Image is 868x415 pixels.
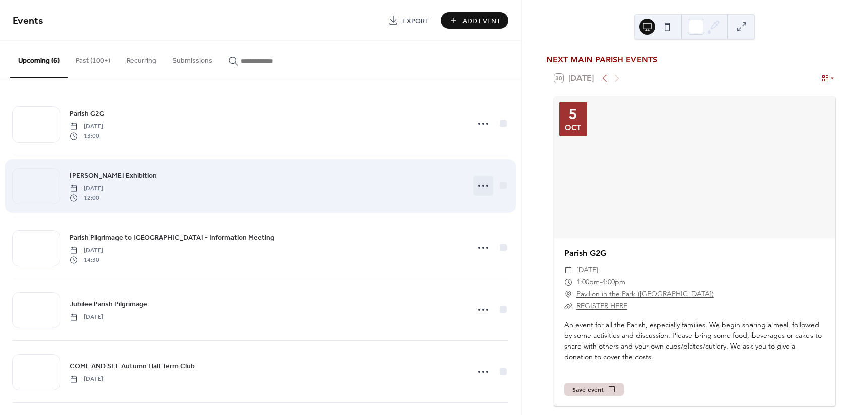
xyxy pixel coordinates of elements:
[13,11,43,31] span: Events
[70,131,103,141] span: 13:00
[564,383,624,396] button: Save event
[70,109,104,119] span: Parish G2G
[576,276,600,288] span: 1:00pm
[70,170,157,181] a: [PERSON_NAME] Exhibition
[564,264,572,276] div: ​
[554,320,835,362] div: An event for all the Parish, especially families. We begin sharing a meal, followed by some activ...
[68,41,119,77] button: Past (100+)
[602,276,625,288] span: 4:00pm
[70,246,103,255] span: [DATE]
[600,276,602,288] span: -
[576,288,714,300] a: Pavilion in the Park ([GEOGRAPHIC_DATA])
[164,41,220,77] button: Submissions
[565,124,581,131] div: Oct
[462,16,501,26] span: Add Event
[576,301,627,310] a: REGISTER HERE
[70,184,103,193] span: [DATE]
[576,264,598,276] span: [DATE]
[564,288,572,300] div: ​
[70,108,104,119] a: Parish G2G
[70,233,274,243] span: Parish Pilgrimage to [GEOGRAPHIC_DATA] - Information Meeting
[10,41,68,78] button: Upcoming (6)
[70,298,147,310] a: Jubilee Parish Pilgrimage
[70,375,103,384] span: [DATE]
[70,299,147,310] span: Jubilee Parish Pilgrimage
[564,248,606,258] a: Parish G2G
[70,313,103,322] span: [DATE]
[70,193,103,202] span: 12:00
[70,171,157,181] span: [PERSON_NAME] Exhibition
[70,360,195,372] a: COME AND SEE Autumn Half Term Club
[564,276,572,288] div: ​
[70,232,274,243] a: Parish Pilgrimage to [GEOGRAPHIC_DATA] - Information Meeting
[70,122,103,131] span: [DATE]
[381,12,437,29] a: Export
[70,361,195,372] span: COME AND SEE Autumn Half Term Club
[70,255,103,264] span: 14:30
[119,41,164,77] button: Recurring
[402,16,429,26] span: Export
[568,107,577,122] div: 5
[441,12,508,29] button: Add Event
[564,300,572,312] div: ​
[546,54,843,66] div: NEXT MAIN PARISH EVENTS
